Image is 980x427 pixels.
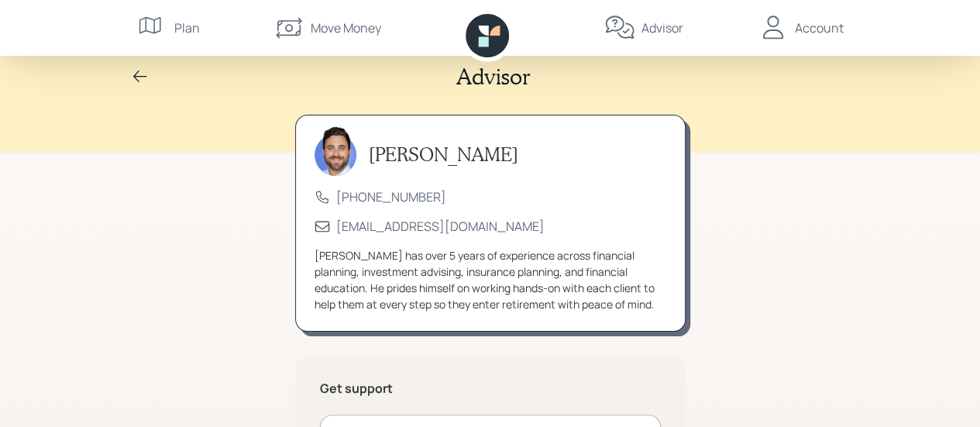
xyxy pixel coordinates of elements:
[174,19,200,37] div: Plan
[641,19,683,37] div: Advisor
[336,218,545,235] a: [EMAIL_ADDRESS][DOMAIN_NAME]
[311,19,381,37] div: Move Money
[795,19,844,37] div: Account
[315,126,356,176] img: michael-russo-headshot.png
[456,64,531,90] h2: Advisor
[320,381,661,396] h5: Get support
[336,188,446,205] a: [PHONE_NUMBER]
[315,247,666,312] div: [PERSON_NAME] has over 5 years of experience across financial planning, investment advising, insu...
[369,143,518,166] h3: [PERSON_NAME]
